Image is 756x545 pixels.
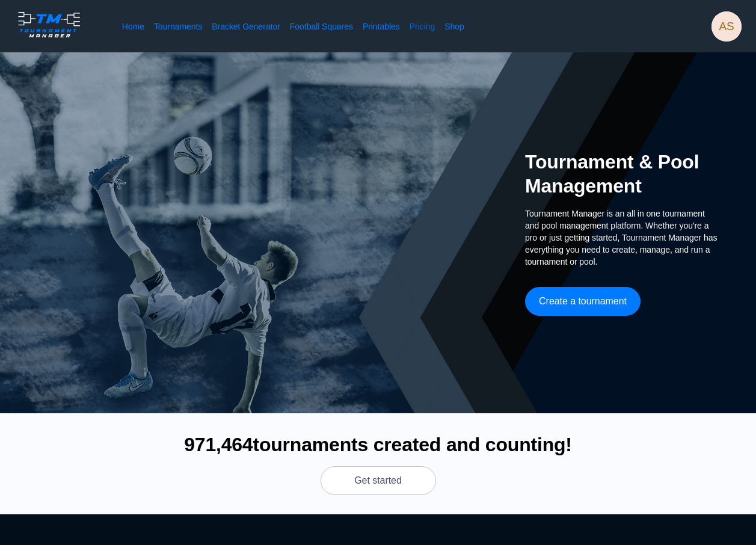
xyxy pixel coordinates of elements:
[711,11,742,42] button: AS
[14,10,84,40] img: logo.ffa97a18e3bf2c7d.png
[122,20,144,32] a: Home
[711,11,742,42] div: alex schumann
[525,150,718,198] h2: Tournament & Pool Management
[154,20,202,32] a: Tournaments
[184,433,572,457] h2: 971,464 tournaments created and counting!
[525,208,718,268] span: Tournament Manager is an all in one tournament and pool management platform. Whether you're a pro...
[444,20,464,32] a: Shop
[290,20,353,32] a: Football Squares
[363,20,400,32] a: Printables
[321,466,436,495] button: Get started
[525,287,641,316] button: Create a tournament
[410,20,435,32] a: Pricing
[212,20,280,32] a: Bracket Generator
